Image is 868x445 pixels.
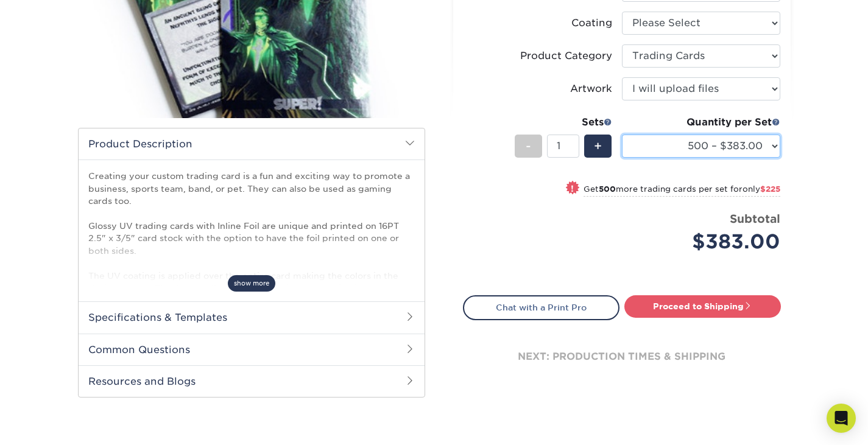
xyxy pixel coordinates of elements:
[594,137,602,155] span: +
[228,275,275,292] span: show more
[622,115,780,130] div: Quantity per Set
[599,184,616,194] strong: 500
[463,295,619,320] a: Chat with a Print Pro
[79,365,425,397] h2: Resources and Blogs
[463,320,781,393] div: next: production times & shipping
[730,212,780,225] strong: Subtotal
[743,184,780,194] span: only
[79,301,425,333] h2: Specifications & Templates
[571,16,612,30] div: Coating
[526,137,531,155] span: -
[584,184,780,197] small: Get more trading cards per set for
[79,128,425,159] h2: Product Description
[570,82,612,96] div: Artwork
[760,184,780,194] span: $225
[520,49,612,63] div: Product Category
[79,334,425,365] h2: Common Questions
[88,170,415,306] p: Creating your custom trading card is a fun and exciting way to promote a business, sports team, b...
[515,115,612,130] div: Sets
[631,227,780,256] div: $383.00
[624,295,781,317] a: Proceed to Shipping
[827,404,856,433] div: Open Intercom Messenger
[571,182,574,195] span: !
